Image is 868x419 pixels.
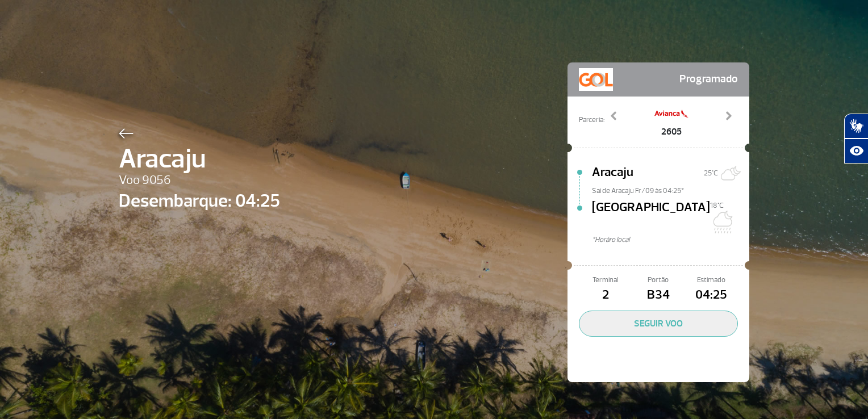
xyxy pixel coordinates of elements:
span: Aracaju [592,163,633,186]
span: [GEOGRAPHIC_DATA] [592,198,710,234]
span: Desembarque: 04:25 [119,187,280,215]
span: 2605 [654,125,688,139]
span: 25°C [704,169,718,178]
button: Abrir recursos assistivos. [844,139,868,164]
span: Sai de Aracaju Fr/09 às 04:25* [592,186,749,194]
span: Terminal [579,275,632,286]
span: B34 [632,286,685,305]
span: Estimado [685,275,738,286]
button: Abrir tradutor de língua de sinais. [844,114,868,139]
button: SEGUIR VOO [579,311,738,337]
span: Parceria: [579,115,604,125]
div: Plugin de acessibilidade da Hand Talk. [844,114,868,164]
span: 18°C [710,201,724,210]
span: Aracaju [119,139,280,179]
span: Programado [679,68,738,91]
img: Chuvoso [710,211,733,233]
span: 2 [579,286,632,305]
img: Muitas nuvens [718,162,741,185]
span: Portão [632,275,685,286]
span: Voo 9056 [119,171,280,190]
span: 04:25 [685,286,738,305]
span: *Horáro local [592,234,749,245]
